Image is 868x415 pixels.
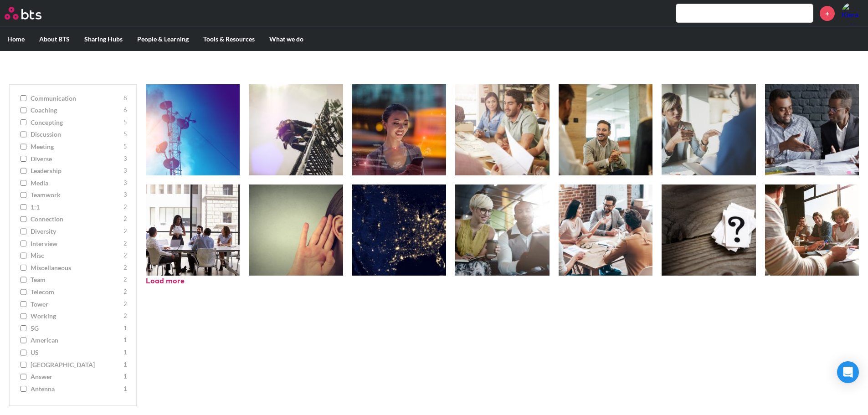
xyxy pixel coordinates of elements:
[123,142,127,151] span: 5
[21,362,26,368] input: [GEOGRAPHIC_DATA] 1
[123,215,127,224] span: 2
[123,203,127,212] span: 2
[31,336,121,345] span: American
[123,239,127,248] span: 2
[31,203,121,212] span: 1:1
[123,360,127,369] span: 1
[21,313,26,319] input: working 2
[21,325,26,332] input: 5G 1
[21,131,26,138] input: discussion 5
[31,190,121,200] span: teamwork
[21,386,26,392] input: antenna 1
[31,312,121,321] span: working
[21,289,26,295] input: telecom 2
[21,180,26,186] input: media 3
[21,204,26,210] input: 1:1 2
[123,275,127,284] span: 2
[123,384,127,394] span: 1
[123,251,127,260] span: 2
[31,142,121,151] span: meeting
[31,215,121,224] span: connection
[31,239,121,248] span: interview
[123,166,127,175] span: 3
[31,130,121,139] span: discussion
[31,227,121,236] span: diversity
[123,154,127,164] span: 3
[123,227,127,236] span: 2
[21,95,26,102] input: communication 8
[31,251,121,260] span: misc
[123,324,127,333] span: 1
[21,119,26,126] input: concepting 5
[21,143,26,150] input: meeting 5
[31,324,121,333] span: 5G
[123,106,127,115] span: 6
[31,263,121,272] span: miscellaneous
[123,118,127,127] span: 5
[31,287,121,297] span: telecom
[123,130,127,139] span: 5
[31,118,121,127] span: concepting
[31,275,121,284] span: team
[123,348,127,357] span: 1
[5,7,41,20] img: BTS Logo
[31,106,121,115] span: coaching
[77,27,130,51] label: Sharing Hubs
[820,6,835,21] a: +
[21,216,26,222] input: connection 2
[21,265,26,271] input: miscellaneous 2
[31,94,121,103] span: communication
[146,276,185,286] button: Load more
[21,374,26,380] input: answer 1
[5,7,58,20] a: Go home
[31,166,121,175] span: leadership
[123,336,127,345] span: 1
[842,2,863,24] a: Profile
[32,27,77,51] label: About BTS
[842,2,863,24] img: Kiera Lane
[31,372,121,381] span: answer
[21,277,26,283] input: team 2
[31,384,121,394] span: antenna
[31,154,121,164] span: diverse
[130,27,196,51] label: People & Learning
[21,252,26,259] input: misc 2
[123,287,127,297] span: 2
[31,300,121,309] span: tower
[123,312,127,321] span: 2
[262,27,311,51] label: What we do
[21,228,26,235] input: diversity 2
[123,300,127,309] span: 2
[21,107,26,113] input: coaching 6
[21,301,26,307] input: tower 2
[31,360,121,369] span: [GEOGRAPHIC_DATA]
[31,348,121,357] span: US
[123,372,127,381] span: 1
[31,179,121,188] span: media
[21,168,26,174] input: leadership 3
[381,47,487,56] a: Ask a Question/Provide Feedback
[123,263,127,272] span: 2
[21,349,26,356] input: US 1
[196,27,262,51] label: Tools & Resources
[123,179,127,188] span: 3
[123,94,127,103] span: 8
[21,192,26,198] input: teamwork 3
[837,361,859,383] div: Open Intercom Messenger
[21,241,26,247] input: interview 2
[123,190,127,200] span: 3
[21,156,26,162] input: diverse 3
[21,337,26,343] input: American 1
